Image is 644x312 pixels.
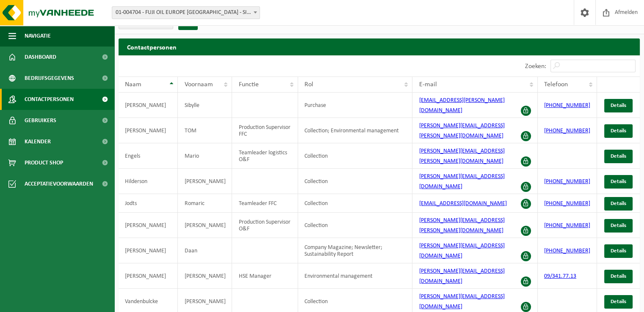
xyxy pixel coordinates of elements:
td: Sibylle [178,93,232,118]
td: Daan [178,238,232,263]
td: HSE Manager [232,263,298,289]
td: Collection [298,169,412,194]
a: [PERSON_NAME][EMAIL_ADDRESS][PERSON_NAME][DOMAIN_NAME] [419,217,504,234]
td: Collection [298,194,412,213]
span: Details [611,103,626,108]
a: [PERSON_NAME][EMAIL_ADDRESS][PERSON_NAME][DOMAIN_NAME] [419,148,504,164]
span: Telefoon [544,81,568,88]
span: Dashboard [25,47,56,68]
td: Production Supervisor O&F [232,213,298,238]
a: Details [604,99,633,112]
span: Rol [304,81,313,88]
h2: Contactpersonen [119,38,640,55]
span: 01-004704 - FUJI OIL EUROPE NV - SINT-KRUIS-WINKEL [112,6,260,19]
a: Details [604,219,633,233]
span: Kalender [25,131,51,152]
a: 09/341.77.13 [544,273,576,279]
span: Details [611,274,626,279]
a: [PERSON_NAME][EMAIL_ADDRESS][DOMAIN_NAME] [419,293,504,310]
td: Purchase [298,93,412,118]
label: Zoeken: [525,63,546,70]
td: Company Magazine; Newsletter; Sustainability Report [298,238,412,263]
span: Details [611,153,626,159]
span: Functie [238,81,258,88]
a: [PHONE_NUMBER] [544,128,590,134]
a: [EMAIL_ADDRESS][PERSON_NAME][DOMAIN_NAME] [419,97,504,114]
td: Mario [178,143,232,169]
span: Details [611,299,626,304]
a: [PERSON_NAME][EMAIL_ADDRESS][PERSON_NAME][DOMAIN_NAME] [419,123,504,139]
span: Details [611,223,626,228]
span: Product Shop [25,152,63,173]
td: [PERSON_NAME] [119,238,178,263]
a: [PHONE_NUMBER] [544,178,590,185]
span: Details [611,248,626,254]
a: Details [604,150,633,163]
span: Voornaam [184,81,213,88]
td: [PERSON_NAME] [119,118,178,143]
a: Details [604,124,633,138]
td: Environmental management [298,263,412,289]
a: Details [604,295,633,309]
span: Bedrijfsgegevens [25,68,74,89]
span: Details [611,128,626,134]
td: Collection; Environmental management [298,118,412,143]
a: [PERSON_NAME][EMAIL_ADDRESS][DOMAIN_NAME] [419,173,504,190]
a: [PERSON_NAME][EMAIL_ADDRESS][DOMAIN_NAME] [419,268,504,285]
td: Hilderson [119,169,178,194]
span: Navigatie [25,25,51,47]
a: Details [604,197,633,211]
td: [PERSON_NAME] [178,169,232,194]
a: [PHONE_NUMBER] [544,222,590,229]
span: Gebruikers [25,110,56,131]
td: Collection [298,213,412,238]
span: 01-004704 - FUJI OIL EUROPE NV - SINT-KRUIS-WINKEL [112,7,260,19]
a: [EMAIL_ADDRESS][DOMAIN_NAME] [419,200,506,207]
td: [PERSON_NAME] [178,263,232,289]
td: Production Supervisor FFC [232,118,298,143]
td: Collection [298,143,412,169]
span: Contactpersonen [25,89,74,110]
a: [PERSON_NAME][EMAIL_ADDRESS][DOMAIN_NAME] [419,243,504,259]
td: [PERSON_NAME] [178,213,232,238]
a: Details [604,244,633,258]
span: Acceptatievoorwaarden [25,173,93,194]
td: [PERSON_NAME] [119,93,178,118]
span: Details [611,201,626,206]
td: Teamleader logistics O&F [232,143,298,169]
a: [PHONE_NUMBER] [544,102,590,109]
span: Naam [125,81,141,88]
td: Jodts [119,194,178,213]
a: Details [604,270,633,283]
td: [PERSON_NAME] [119,263,178,289]
span: E-mail [419,81,437,88]
a: [PHONE_NUMBER] [544,200,590,207]
td: Engels [119,143,178,169]
span: Details [611,179,626,184]
td: [PERSON_NAME] [119,213,178,238]
td: Romaric [178,194,232,213]
a: Details [604,175,633,189]
a: [PHONE_NUMBER] [544,248,590,254]
td: Teamleader FFC [232,194,298,213]
td: TOM [178,118,232,143]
